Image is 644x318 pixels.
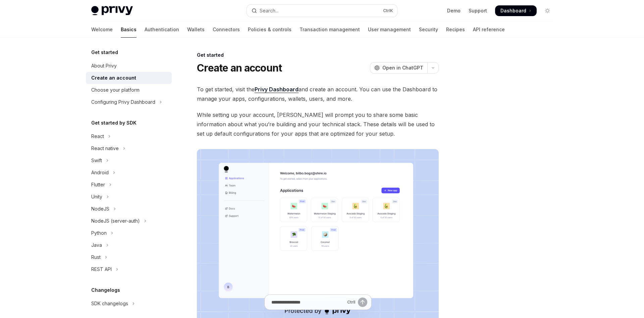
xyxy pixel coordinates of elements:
span: While setting up your account, [PERSON_NAME] will prompt you to share some basic information abou... [197,110,439,138]
div: NodeJS [91,205,109,213]
button: Toggle NodeJS section [86,203,172,215]
div: Python [91,229,107,237]
a: Security [419,21,438,38]
div: REST API [91,265,112,273]
span: Open in ChatGPT [382,64,423,71]
div: Swift [91,156,102,165]
a: Dashboard [495,5,537,16]
div: Flutter [91,181,105,189]
h5: Changelogs [91,286,120,294]
a: Recipes [446,21,465,38]
div: React native [91,144,119,152]
button: Toggle dark mode [542,5,553,16]
a: Create an account [86,72,172,84]
button: Toggle Rust section [86,251,172,263]
div: Search... [260,7,278,15]
div: Configuring Privy Dashboard [91,98,155,106]
a: Support [469,7,487,14]
a: Choose your platform [86,84,172,96]
a: About Privy [86,60,172,72]
div: React [91,132,104,140]
button: Toggle Flutter section [86,179,172,191]
button: Toggle NodeJS (server-auth) section [86,215,172,227]
div: About Privy [91,62,117,70]
a: Authentication [145,21,179,38]
div: Unity [91,193,102,201]
span: To get started, visit the and create an account. You can use the Dashboard to manage your apps, c... [197,85,439,103]
div: Android [91,169,109,177]
button: Toggle React native section [86,142,172,154]
button: Toggle REST API section [86,263,172,275]
button: Toggle Configuring Privy Dashboard section [86,96,172,108]
button: Toggle Swift section [86,154,172,167]
button: Open in ChatGPT [370,62,427,74]
button: Toggle React section [86,130,172,142]
a: Policies & controls [248,21,291,38]
input: Ask a question... [271,295,344,310]
span: Ctrl K [383,8,393,13]
img: light logo [91,6,133,15]
h1: Create an account [197,62,282,74]
a: Wallets [187,21,205,38]
a: Transaction management [300,21,360,38]
button: Toggle Python section [86,227,172,239]
button: Toggle Android section [86,167,172,179]
a: Connectors [213,21,240,38]
span: Dashboard [500,7,526,14]
a: Welcome [91,21,113,38]
a: Privy Dashboard [255,86,299,93]
button: Toggle SDK changelogs section [86,298,172,310]
div: Choose your platform [91,86,140,94]
div: Get started [197,52,439,58]
a: API reference [473,21,505,38]
a: Basics [121,21,137,38]
a: User management [368,21,411,38]
h5: Get started [91,48,118,56]
div: NodeJS (server-auth) [91,217,140,225]
div: Java [91,241,102,249]
button: Toggle Unity section [86,191,172,203]
a: Demo [447,7,461,14]
button: Open search [247,5,397,17]
div: Rust [91,253,101,261]
div: SDK changelogs [91,300,128,308]
div: Create an account [91,74,136,82]
h5: Get started by SDK [91,119,137,127]
button: Toggle Java section [86,239,172,251]
button: Send message [358,298,367,307]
